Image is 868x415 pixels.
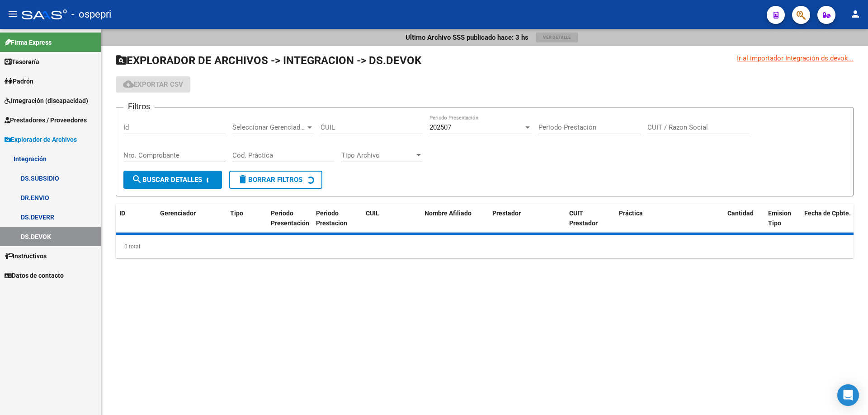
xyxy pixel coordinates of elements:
h3: Filtros [123,100,155,113]
mat-icon: cloud_download [123,79,134,89]
span: Borrar Filtros [237,176,302,184]
datatable-header-cell: Cantidad [724,204,764,233]
datatable-header-cell: Nombre Afiliado [421,204,489,233]
button: Buscar Detalles [123,171,222,189]
span: Integración (discapacidad) [5,96,88,106]
datatable-header-cell: Emision Tipo [764,204,801,233]
span: Padrón [5,76,33,86]
button: Borrar Filtros [229,171,322,189]
mat-icon: search [132,174,142,185]
span: Seleccionar Gerenciador [232,123,306,131]
span: CUIL [366,210,379,217]
span: Prestadores / Proveedores [5,115,87,125]
mat-icon: menu [7,9,18,19]
span: Tipo [230,210,243,217]
span: Fecha de Cpbte. [804,210,851,217]
span: Firma Express [5,37,52,47]
datatable-header-cell: ID [116,204,156,233]
div: Open Intercom Messenger [837,384,859,406]
datatable-header-cell: Periodo Prestacion [312,204,362,233]
div: 0 total [116,235,854,258]
datatable-header-cell: Prestador [489,204,566,233]
span: Ver Detalle [543,35,571,40]
span: Explorador de Archivos [5,135,77,145]
span: Instructivos [5,251,47,261]
button: Ver Detalle [536,33,578,42]
span: Cantidad [727,210,754,217]
span: Periodo Presentación [271,210,309,227]
span: Prestador [492,210,521,217]
span: Emision Tipo [768,210,791,227]
datatable-header-cell: CUIT Prestador [566,204,615,233]
datatable-header-cell: Fecha de Cpbte. [801,204,864,233]
span: ID [119,210,125,217]
mat-icon: delete [237,174,248,185]
span: EXPLORADOR DE ARCHIVOS -> INTEGRACION -> DS.DEVOK [116,54,421,67]
datatable-header-cell: Periodo Presentación [267,204,312,233]
span: Buscar Detalles [132,176,202,184]
span: Datos de contacto [5,270,64,280]
datatable-header-cell: Gerenciador [156,204,226,233]
div: Ir al importador Integración ds.devok... [737,53,854,63]
span: Tipo Archivo [341,151,415,159]
p: Ultimo Archivo SSS publicado hace: 3 hs [406,33,528,42]
span: CUIT Prestador [569,210,598,227]
span: - ospepri [71,5,111,24]
span: 202507 [429,123,451,131]
span: Exportar CSV [123,80,183,89]
datatable-header-cell: Tipo [226,204,267,233]
mat-icon: person [850,9,861,19]
datatable-header-cell: CUIL [362,204,421,233]
span: Tesorería [5,57,39,67]
button: Exportar CSV [116,76,190,93]
span: Gerenciador [160,210,196,217]
span: Nombre Afiliado [425,210,472,217]
span: Periodo Prestacion [316,210,347,227]
datatable-header-cell: Práctica [615,204,724,233]
span: Práctica [619,210,643,217]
